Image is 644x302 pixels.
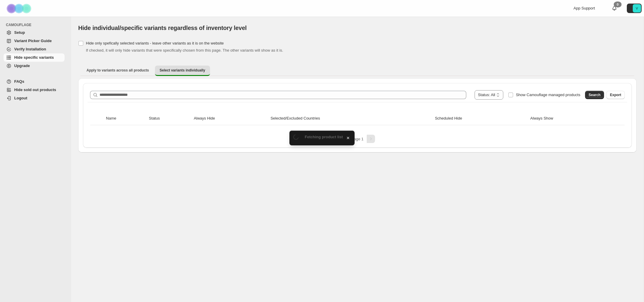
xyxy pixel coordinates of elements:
[5,0,34,17] img: Camouflage
[82,66,154,75] button: Apply to variants across all products
[528,112,611,125] th: Always Show
[614,1,621,7] div: 0
[573,6,595,10] span: App Support
[636,7,638,10] text: V
[14,96,27,100] span: Logout
[433,112,528,125] th: Scheduled Hide
[14,88,56,92] span: Hide sold out products
[86,41,224,45] span: Hide only spefically selected variants - leave other variants as it is on the website
[4,77,65,86] a: FAQs
[155,66,210,76] button: Select variants individually
[147,112,192,125] th: Status
[14,63,30,68] span: Upgrade
[627,4,642,13] button: Avatar with initials V
[14,39,52,43] span: Variant Picker Guide
[6,23,67,27] span: CAMOUFLAGE
[585,91,604,99] button: Search
[4,94,65,102] a: Logout
[305,135,343,139] span: Fetching product list
[589,93,600,97] span: Search
[4,28,65,37] a: Setup
[160,68,205,73] span: Select variants individually
[88,135,627,143] nav: Pagination
[78,78,637,152] div: Select variants individually
[4,37,65,45] a: Variant Picker Guide
[4,62,65,70] a: Upgrade
[14,47,46,51] span: Verify Installation
[4,53,65,62] a: Hide specific variants
[14,79,24,84] span: FAQs
[351,137,363,141] span: Page 1
[192,112,269,125] th: Always Hide
[78,25,247,31] span: Hide individual/specific variants regardless of inventory level
[633,4,641,12] span: Avatar with initials V
[610,93,621,97] span: Export
[4,86,65,94] a: Hide sold out products
[86,48,283,53] span: If checked, it will only hide variants that were specifically chosen from this page. The other va...
[104,112,147,125] th: Name
[14,30,25,35] span: Setup
[516,93,580,97] span: Show Camouflage managed products
[611,5,617,11] a: 0
[606,91,625,99] button: Export
[269,112,433,125] th: Selected/Excluded Countries
[86,68,149,73] span: Apply to variants across all products
[4,45,65,53] a: Verify Installation
[14,55,54,60] span: Hide specific variants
